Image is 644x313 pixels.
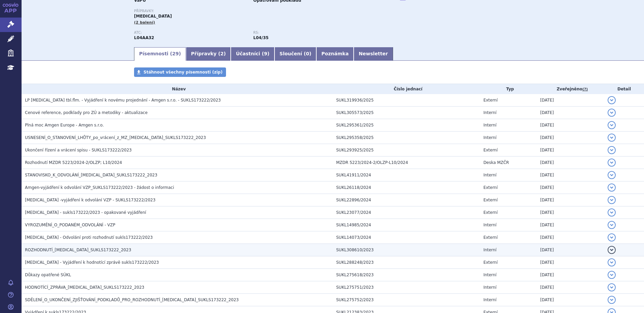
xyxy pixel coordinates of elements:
td: SUKL295361/2025 [333,119,480,132]
button: detail [608,271,616,279]
td: MZDR 5223/2024-2/OLZP-L10/2024 [333,156,480,169]
td: SUKL295358/2025 [333,132,480,144]
td: SUKL23077/2024 [333,206,480,219]
button: detail [608,109,616,117]
button: detail [608,171,616,179]
td: SUKL22896/2024 [333,194,480,206]
strong: APREMILAST [134,35,154,40]
td: SUKL14073/2024 [333,231,480,244]
a: Přípravky (2) [186,47,231,61]
td: [DATE] [537,94,605,107]
td: SUKL275752/2023 [333,294,480,306]
button: detail [608,146,616,154]
span: Cenové reference, podklady pro ZÚ a metodiky - aktualizace [25,110,148,115]
td: [DATE] [537,132,605,144]
p: RS: [253,31,366,35]
span: LP OTEZLA tbl.flm. - Vyjádření k novému projednání - Amgen s.r.o. - SUKLS173222/2023 [25,98,221,103]
button: detail [608,296,616,304]
span: HODNOTÍCÍ_ZPRÁVA_OTEZLA_SUKLS173222_2023 [25,285,144,290]
span: VYROZUMĚNÍ_O_PODANÉM_ODVOLÁNÍ - VZP [25,223,115,227]
span: Důkazy opatřené SÚKL [25,273,71,277]
span: Plná moc Amgen Europe - Amgen s.r.o. [25,123,104,127]
span: Externí [483,148,497,152]
td: SUKL293925/2025 [333,144,480,156]
td: SUKL288248/2023 [333,256,480,269]
td: [DATE] [537,294,605,306]
td: SUKL14985/2024 [333,219,480,231]
span: 9 [264,51,267,56]
a: Poznámka [316,47,354,61]
button: detail [608,221,616,229]
span: Interní [483,297,496,302]
span: OTEZLA - Vyjádření k hodnotící zprávě sukls173222/2023 [25,260,159,265]
span: Externí [483,198,497,202]
span: [MEDICAL_DATA] [134,14,172,19]
span: Amgen-vyjádření k odvolání VZP_SUKLS173222/2023 - žádost o informaci [25,185,174,190]
span: Interní [483,173,496,177]
p: Přípravky: [134,9,373,13]
td: [DATE] [537,119,605,132]
button: detail [608,258,616,266]
td: SUKL26118/2024 [333,181,480,194]
span: Interní [483,273,496,277]
button: detail [608,183,616,192]
a: Písemnosti (29) [134,47,186,61]
span: Externí [483,210,497,215]
span: 29 [172,51,179,56]
td: [DATE] [537,107,605,119]
span: Interní [483,248,496,252]
span: Externí [483,260,497,265]
button: detail [608,96,616,104]
span: ROZHODNUTÍ_OTEZLA_SUKLS173222_2023 [25,248,131,252]
td: SUKL308610/2023 [333,244,480,256]
td: SUKL305573/2025 [333,107,480,119]
td: [DATE] [537,169,605,181]
td: [DATE] [537,269,605,281]
span: Externí [483,98,497,103]
span: SDĚLENÍ_O_UKONČENÍ_ZJIŠŤOVÁNÍ_PODKLADŮ_PRO_ROZHODNUTÍ_OTEZLA_SUKLS173222_2023 [25,297,239,302]
button: detail [608,159,616,167]
button: detail [608,121,616,129]
a: Sloučení (0) [275,47,316,61]
button: detail [608,134,616,142]
td: [DATE] [537,256,605,269]
td: [DATE] [537,206,605,219]
td: [DATE] [537,181,605,194]
span: Stáhnout všechny písemnosti (zip) [143,70,223,75]
span: (2 balení) [134,20,155,25]
button: detail [608,283,616,291]
abbr: (?) [582,87,588,92]
span: Rozhodnutí MZDR 5223/2024-2/OLZP; L10/2024 [25,160,122,165]
td: SUKL275618/2023 [333,269,480,281]
span: Interní [483,123,496,127]
span: Ukončení řízení a vrácení spisu - SUKLS173222/2023 [25,148,132,152]
strong: apremilast [253,35,268,40]
button: detail [608,246,616,254]
span: Externí [483,235,497,240]
td: [DATE] [537,231,605,244]
th: Typ [480,84,537,94]
span: Otezla - sukls173222/2023 - opakované vyjádření [25,210,146,215]
span: Deska MZČR [483,160,509,165]
a: Účastníci (9) [231,47,274,61]
span: Interní [483,223,496,227]
p: ATC: [134,31,247,35]
td: [DATE] [537,244,605,256]
th: Název [22,84,333,94]
button: detail [608,196,616,204]
th: Zveřejněno [537,84,605,94]
td: SUKL275751/2023 [333,281,480,294]
td: [DATE] [537,156,605,169]
span: OTEZLA - Odvolání proti rozhodnutí sukls173222/2023 [25,235,153,240]
td: [DATE] [537,281,605,294]
td: [DATE] [537,219,605,231]
span: USNESENÍ_O_STANOVENÍ_LHŮTY_po_vrácení_z_MZ_OTEZLA_SUKLS173222_2023 [25,135,206,140]
td: [DATE] [537,194,605,206]
td: SUKL41911/2024 [333,169,480,181]
button: detail [608,208,616,217]
button: detail [608,233,616,241]
span: OTEZLA -vyjádření k odvolání VZP - SUKLS173222/2023 [25,198,156,202]
span: 2 [220,51,224,56]
span: Interní [483,285,496,290]
td: [DATE] [537,144,605,156]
